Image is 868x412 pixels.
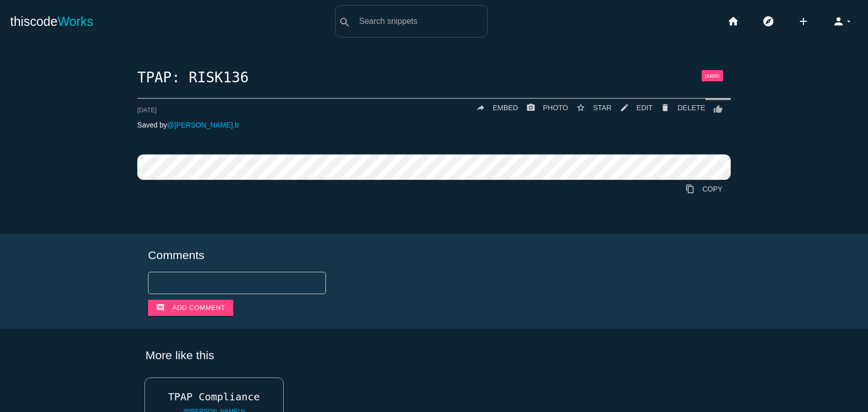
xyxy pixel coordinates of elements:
i: search [339,6,351,39]
input: Search snippets [354,11,487,32]
i: reply [476,99,485,117]
button: star_borderSTAR [568,99,611,117]
i: mode_edit [620,99,629,117]
span: PHOTO [543,104,568,112]
button: search [336,6,354,37]
i: photo_camera [526,99,535,117]
span: [DATE] [137,107,157,114]
a: TPAP Compliance [145,391,284,402]
a: thiscodeWorks [10,5,94,38]
p: Saved by [137,121,731,129]
a: Copy to Clipboard [677,180,731,198]
span: DELETE [677,104,705,112]
a: mode_editEDIT [612,99,653,117]
span: EMBED [493,104,518,112]
h5: Comments [148,249,720,262]
i: add [797,5,810,38]
i: comment [156,300,165,316]
span: EDIT [637,104,653,112]
span: STAR [593,104,611,112]
span: Works [57,14,93,28]
a: @[PERSON_NAME].b [167,121,238,129]
i: person [832,5,845,38]
i: content_copy [685,180,695,198]
h1: TPAP: RISK136 [137,70,731,86]
button: commentAdd comment [148,300,233,316]
i: home [727,5,739,38]
i: explore [762,5,774,38]
a: Delete Post [652,99,705,117]
i: delete [661,99,670,117]
a: replyEMBED [468,99,518,117]
i: arrow_drop_down [845,5,853,38]
a: photo_cameraPHOTO [518,99,568,117]
h5: More like this [130,349,738,362]
i: star_border [576,99,585,117]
